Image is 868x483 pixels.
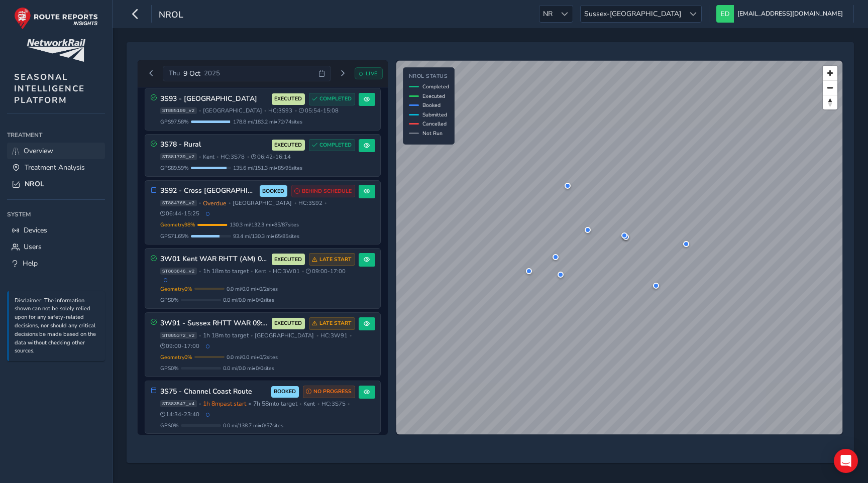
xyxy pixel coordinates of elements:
[262,187,284,195] span: BOOKED
[251,333,253,338] span: •
[203,400,246,408] span: 1h 8m past start
[396,61,842,434] canvas: Map
[223,422,283,429] span: 0.0 mi / 138.7 mi • 0 / 57 sites
[233,118,302,126] span: 178.8 mi / 183.2 mi • 72 / 74 sites
[422,101,441,109] span: Booked
[199,269,201,274] span: •
[160,285,192,293] span: Geometry 0 %
[319,95,352,103] span: COMPLETED
[298,199,322,207] span: HC: 3S92
[27,39,85,62] img: customer logo
[321,400,346,408] span: HC: 3S75
[7,143,105,159] a: Overview
[229,200,231,206] span: •
[335,67,351,80] button: Next day
[199,401,201,407] span: •
[7,207,105,222] div: System
[159,9,183,23] span: NROL
[160,400,197,407] span: ST883547_v4
[23,259,38,268] span: Help
[160,118,189,126] span: GPS 97.58 %
[302,187,352,195] span: BEHIND SCHEDULE
[199,200,201,206] span: •
[320,332,348,339] span: HC: 3W91
[409,73,449,80] h4: NROL Status
[422,92,445,100] span: Executed
[823,80,837,95] button: Zoom out
[160,353,192,361] span: Geometry 0 %
[302,269,304,274] span: •
[233,232,299,240] span: 93.4 mi / 130.3 mi • 65 / 85 sites
[14,71,85,106] span: SEASONAL INTELLIGENCE PLATFORM
[422,120,447,128] span: Cancelled
[25,163,85,172] span: Treatment Analysis
[422,111,447,118] span: Submitted
[160,95,268,103] h3: 3S93 - [GEOGRAPHIC_DATA]
[160,153,197,160] span: ST881739_v2
[160,422,179,429] span: GPS 0 %
[25,179,44,189] span: NROL
[199,154,201,160] span: •
[160,232,189,240] span: GPS 71.65 %
[183,69,200,78] span: 9 Oct
[737,5,843,23] span: [EMAIL_ADDRESS][DOMAIN_NAME]
[160,342,200,350] span: 09:00 - 17:00
[716,5,846,23] button: [EMAIL_ADDRESS][DOMAIN_NAME]
[716,5,734,23] img: diamond-layout
[203,331,249,339] span: 1h 18m to target
[223,296,274,304] span: 0.0 mi / 0.0 mi • 0 / 0 sites
[169,69,180,78] span: Thu
[204,69,220,78] span: 2025
[274,388,296,396] span: BOOKED
[268,107,292,114] span: HC: 3S93
[24,225,47,235] span: Devices
[422,130,443,137] span: Not Run
[14,7,98,30] img: rr logo
[366,70,378,77] span: LIVE
[203,267,249,275] span: 1h 18m to target
[143,67,160,80] button: Previous day
[303,400,315,408] span: Kent
[7,255,105,272] a: Help
[317,401,319,407] span: •
[203,199,227,207] span: Overdue
[160,141,268,149] h3: 3S78 - Rural
[160,255,268,264] h3: 3W01 Kent WAR RHTT (AM) 09:00 - 17:00
[7,176,105,192] a: NROL
[7,159,105,176] a: Treatment Analysis
[350,333,352,338] span: •
[160,200,197,207] span: ST884768_v2
[160,319,268,328] h3: 3W91 - Sussex RHTT WAR 09:00 - 17:00
[295,108,297,113] span: •
[299,107,339,114] span: 05:54 - 15:08
[319,319,352,327] span: LATE START
[7,128,105,143] div: Treatment
[7,238,105,255] a: Users
[203,107,262,114] span: [GEOGRAPHIC_DATA]
[160,164,189,172] span: GPS 89.59 %
[324,200,327,206] span: •
[199,333,201,338] span: •
[299,401,301,407] span: •
[834,449,858,473] div: Open Intercom Messenger
[160,411,200,418] span: 14:34 - 23:40
[233,164,302,172] span: 135.6 mi / 151.3 mi • 85 / 95 sites
[227,353,278,361] span: 0.0 mi / 0.0 mi • 0 / 2 sites
[294,200,296,206] span: •
[227,285,278,293] span: 0.0 mi / 0.0 mi • 0 / 2 sites
[248,400,251,408] span: •
[274,256,302,264] span: EXECUTED
[422,83,449,90] span: Completed
[273,268,300,275] span: HC: 3W01
[160,107,197,114] span: ST885109_v2
[223,365,274,372] span: 0.0 mi / 0.0 mi • 0 / 0 sites
[160,210,200,217] span: 06:44 - 15:25
[269,269,271,274] span: •
[233,199,292,207] span: [GEOGRAPHIC_DATA]
[274,319,302,327] span: EXECUTED
[160,296,179,304] span: GPS 0 %
[823,66,837,80] button: Zoom in
[255,268,266,275] span: Kent
[251,269,253,274] span: •
[306,268,346,275] span: 09:00 - 17:00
